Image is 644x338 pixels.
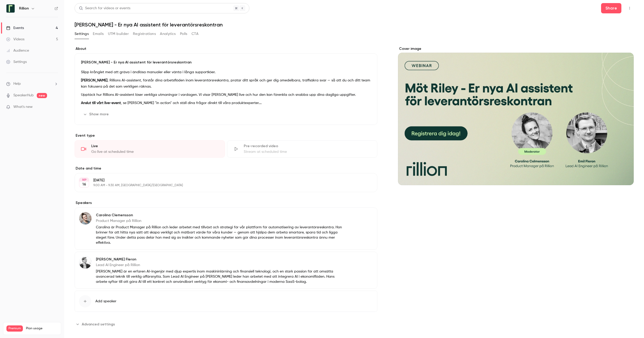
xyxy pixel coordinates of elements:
[75,133,377,138] p: Event type
[81,69,371,75] p: Slipp krånglet med att gräva i ändlösa manualer eller vänta i långa supportköer.
[93,30,104,38] button: Emails
[81,79,107,82] strong: [PERSON_NAME]
[26,326,58,331] span: Plan usage
[244,144,371,149] div: Pre-recorded video
[95,299,116,304] span: Add speaker
[75,30,89,38] button: Settings
[75,320,118,328] button: Advanced settings
[75,46,377,51] label: About
[81,92,371,98] p: Upptäck hur Rillions AI-assistent löser verkliga utmaningar i vardagen. Vi visar [PERSON_NAME] li...
[6,81,58,87] li: help-dropdown-opener
[75,291,377,312] button: Add speaker
[75,320,377,328] section: Advanced settings
[96,225,344,245] p: Carolina är Product Manager på Rillion och leder arbetet med tillväxt och strategi för vår plattf...
[13,81,21,87] span: Help
[91,149,219,154] div: Go live at scheduled time
[6,325,23,332] span: Premium
[75,22,634,28] h1: [PERSON_NAME] - Er nya AI assistent för leverantörsreskontran
[93,183,350,187] p: 9:00 AM - 9:30 AM, [GEOGRAPHIC_DATA]/[GEOGRAPHIC_DATA]
[81,110,112,118] button: Show more
[160,30,176,38] button: Analytics
[96,213,344,218] p: Carolina Clemensson
[96,257,344,262] p: [PERSON_NAME] Fleron
[79,212,92,224] img: Carolina Clemensson
[81,77,371,90] p: , Rillions AI-assistent, förstår dina arbetsflöden inom leverantörsreskontra, pratar ditt språk o...
[81,60,371,65] p: [PERSON_NAME] - Er nya AI assistent för leverantörsreskontran
[79,6,130,11] div: Search for videos or events
[13,104,33,110] span: What's new
[96,269,344,284] p: [PERSON_NAME] är en erfaren AI-ingenjör med djup expertis inom maskininlärning och finansiell tek...
[75,252,377,289] div: Emil Fleron[PERSON_NAME] FleronLead AI Engineer på Rillion[PERSON_NAME] är en erfaren AI-ingenjör...
[75,200,377,205] label: Speakers
[6,59,27,64] div: Settings
[79,256,92,269] img: Emil Fleron
[75,208,377,250] div: Carolina ClemenssonCarolina ClemenssonProduct Manager på RillionCarolina är Product Manager på Ri...
[75,140,225,158] div: LiveGo live at scheduled time
[82,182,86,187] p: 16
[96,218,344,223] p: Product Manager på Rillion
[79,178,89,182] div: SEP
[81,101,121,105] strong: Anslut till vårt live-event
[6,4,15,13] img: Rillion
[37,93,47,98] span: new
[227,140,377,158] div: Pre-recorded videoStream at scheduled time
[180,30,187,38] button: Polls
[601,3,621,13] button: Share
[13,93,34,98] a: SpeakerHub
[96,262,344,268] p: Lead AI Engineer på Rillion
[6,37,24,42] div: Videos
[192,30,198,38] button: CTA
[6,48,29,53] div: Audience
[244,149,371,154] div: Stream at scheduled time
[91,144,219,149] div: Live
[81,100,371,106] p: , se [PERSON_NAME] "in action" och ställ dina frågor direkt till våra produktexperter.
[19,6,29,11] h6: Rillion
[398,46,634,185] section: Cover image
[133,30,156,38] button: Registrations
[6,25,24,31] div: Events
[108,30,129,38] button: UTM builder
[93,178,350,183] p: [DATE]
[75,166,377,171] label: Date and time
[82,322,115,327] span: Advanced settings
[398,46,634,51] label: Cover image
